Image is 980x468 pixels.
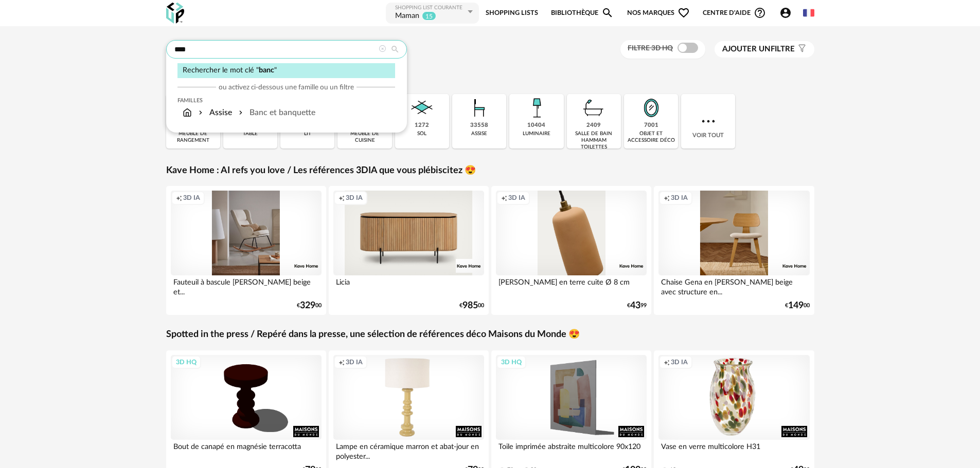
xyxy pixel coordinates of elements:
[259,66,274,74] span: banc
[183,194,200,202] span: 3D IA
[664,358,670,366] span: Creation icon
[471,130,487,137] div: assise
[580,94,608,122] img: Salle%20de%20bain.png
[496,275,647,296] div: [PERSON_NAME] en terre cuite Ø 8 cm
[338,358,345,366] span: Creation icon
[630,302,640,309] span: 43
[177,63,395,78] div: Rechercher le mot clé " "
[346,194,363,202] span: 3D IA
[329,186,489,315] a: Creation icon 3D IA Licia €98500
[338,194,345,202] span: Creation icon
[166,186,327,315] a: Creation icon 3D IA Fauteuil à bascule [PERSON_NAME] beige et... €32900
[171,355,201,369] div: 3D HQ
[171,440,322,460] div: Bout de canapé en magnésie terracotta
[491,186,652,315] a: Creation icon 3D IA [PERSON_NAME] en terre cuite Ø 8 cm €4399
[637,94,665,122] img: Miroir.png
[466,94,493,122] img: Assise.png
[496,440,647,460] div: Toile imprimée abstraite multicolore 90x120
[166,165,476,177] a: Kave Home : AI refs you love / Les références 3DIA que vous plébiscitez 😍
[722,44,795,54] span: filtre
[333,440,485,460] div: Lampe en céramique marron et abat-jour en polyester...
[551,2,614,25] a: BibliothèqueMagnify icon
[171,275,322,296] div: Fauteuil à bascule [PERSON_NAME] beige et...
[333,275,485,296] div: Licia
[664,194,670,202] span: Creation icon
[346,358,363,366] span: 3D IA
[169,130,217,144] div: meuble de rangement
[177,97,395,104] div: Familles
[785,302,810,309] div: € 00
[304,130,311,137] div: lit
[627,130,675,144] div: objet et accessoire déco
[795,44,807,54] span: Filter icon
[496,355,526,369] div: 3D HQ
[658,275,810,296] div: Chaise Gena en [PERSON_NAME] beige avec structure en...
[422,11,436,21] sup: 15
[197,107,232,119] div: Assise
[176,194,182,202] span: Creation icon
[395,11,419,22] div: Maman
[703,7,766,19] span: Centre d'aideHelp Circle Outline icon
[779,7,792,19] span: Account Circle icon
[779,7,796,19] span: Account Circle icon
[470,122,488,129] div: 33558
[627,2,690,25] span: Nos marques
[699,112,718,130] img: more.7b13dc1.svg
[197,107,205,119] img: svg+xml;base64,PHN2ZyB3aWR0aD0iMTYiIGhlaWdodD0iMTYiIHZpZXdCb3g9IjAgMCAxNiAxNiIgZmlsbD0ibm9uZSIgeG...
[570,130,618,151] div: salle de bain hammam toilettes
[628,45,673,52] span: Filtre 3D HQ
[715,41,814,58] button: Ajouter unfiltre Filter icon
[788,302,804,309] span: 149
[678,7,690,19] span: Heart Outline icon
[644,122,658,129] div: 7001
[523,94,550,122] img: Luminaire.png
[501,194,507,202] span: Creation icon
[601,7,614,19] span: Magnify icon
[415,122,429,129] div: 1272
[395,5,465,11] div: Shopping List courante
[654,186,814,315] a: Creation icon 3D IA Chaise Gena en [PERSON_NAME] beige avec structure en... €14900
[586,122,601,129] div: 2409
[658,440,810,460] div: Vase en verre multicolore H31
[508,194,525,202] span: 3D IA
[341,130,388,144] div: meuble de cuisine
[722,45,771,53] span: Ajouter un
[462,302,478,309] span: 985
[219,83,354,92] span: ou activez ci-dessous une famille ou un filtre
[681,94,735,148] div: Voir tout
[527,122,545,129] div: 10404
[459,302,484,309] div: € 00
[183,107,192,119] img: svg+xml;base64,PHN2ZyB3aWR0aD0iMTYiIGhlaWdodD0iMTciIHZpZXdCb3g9IjAgMCAxNiAxNyIgZmlsbD0ibm9uZSIgeG...
[671,358,688,366] span: 3D IA
[627,302,647,309] div: € 99
[166,329,580,341] a: Spotted in the press / Repéré dans la presse, une sélection de références déco Maisons du Monde 😍
[408,94,436,122] img: Sol.png
[803,7,814,18] img: fr
[300,302,315,309] span: 329
[754,7,766,19] span: Help Circle Outline icon
[417,130,426,137] div: sol
[297,302,322,309] div: € 00
[523,130,550,137] div: luminaire
[243,130,258,137] div: table
[486,2,538,25] a: Shopping Lists
[166,3,184,24] img: OXP
[671,194,688,202] span: 3D IA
